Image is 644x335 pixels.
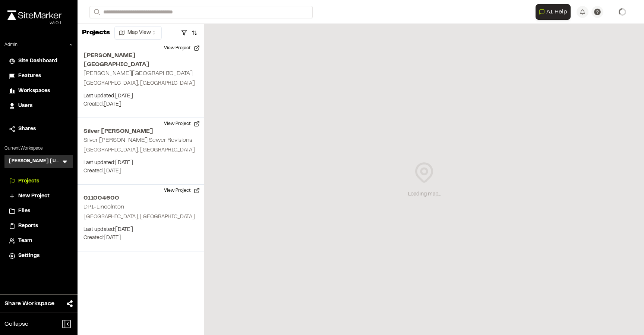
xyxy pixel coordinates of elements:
[18,177,39,185] span: Projects
[18,102,32,110] span: Users
[4,299,54,308] span: Share Workspace
[4,41,18,48] p: Admin
[83,146,198,154] p: [GEOGRAPHIC_DATA], [GEOGRAPHIC_DATA]
[83,159,198,167] p: Last updated: [DATE]
[18,237,32,245] span: Team
[9,57,69,65] a: Site Dashboard
[18,57,57,65] span: Site Dashboard
[7,10,61,20] img: rebrand.png
[83,138,192,143] h2: Silver [PERSON_NAME] Sewer Revisions
[83,51,198,69] h2: [PERSON_NAME][GEOGRAPHIC_DATA]
[9,207,69,215] a: Files
[83,226,198,234] p: Last updated: [DATE]
[83,71,193,76] h2: [PERSON_NAME][GEOGRAPHIC_DATA]
[160,42,204,54] button: View Project
[536,4,571,20] button: Open AI Assistant
[9,87,69,95] a: Workspaces
[83,167,198,175] p: Created: [DATE]
[9,222,69,230] a: Reports
[546,7,567,16] span: AI Help
[18,207,30,215] span: Files
[18,192,50,200] span: New Project
[9,252,69,260] a: Settings
[83,79,198,88] p: [GEOGRAPHIC_DATA], [GEOGRAPHIC_DATA]
[7,20,61,26] div: Oh geez...please don't...
[83,194,198,203] h2: 011004600
[18,125,36,133] span: Shares
[160,118,204,130] button: View Project
[536,4,574,20] div: Open AI Assistant
[9,192,69,200] a: New Project
[9,125,69,133] a: Shares
[160,185,204,197] button: View Project
[408,190,441,198] div: Loading map...
[83,100,198,109] p: Created: [DATE]
[9,72,69,80] a: Features
[18,252,40,260] span: Settings
[9,102,69,110] a: Users
[83,92,198,100] p: Last updated: [DATE]
[9,177,69,185] a: Projects
[82,28,110,38] p: Projects
[89,6,103,18] button: Search
[83,204,124,210] h2: DPI-Lincolnton
[83,127,198,136] h2: Silver [PERSON_NAME]
[18,87,50,95] span: Workspaces
[9,237,69,245] a: Team
[18,222,38,230] span: Reports
[83,234,198,242] p: Created: [DATE]
[4,320,28,329] span: Collapse
[83,213,198,221] p: [GEOGRAPHIC_DATA], [GEOGRAPHIC_DATA]
[9,158,61,165] h3: [PERSON_NAME] [US_STATE]
[4,145,73,152] p: Current Workspace
[18,72,41,80] span: Features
